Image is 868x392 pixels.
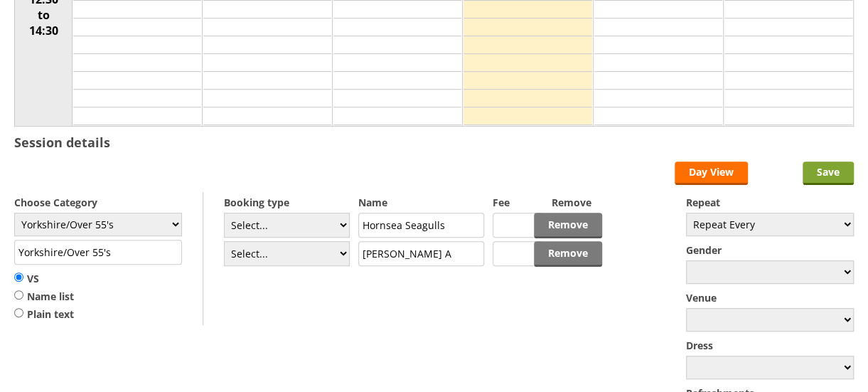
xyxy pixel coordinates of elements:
label: Fee [493,196,543,209]
label: Booking type [224,196,350,209]
label: VS [14,272,74,286]
label: Dress [686,339,854,352]
label: Plain text [14,307,74,322]
a: Day View [675,161,748,185]
input: VS [14,272,23,282]
label: Gender [686,243,854,257]
label: Repeat [686,196,854,209]
input: Save [803,161,854,185]
label: Venue [686,291,854,304]
label: Remove [552,196,602,209]
input: Plain text [14,307,23,318]
h3: Session details [14,134,110,151]
input: Name list [14,290,23,300]
label: Name [358,196,484,209]
label: Name list [14,290,74,304]
input: Title/Description [14,240,182,265]
label: Choose Category [14,196,182,209]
